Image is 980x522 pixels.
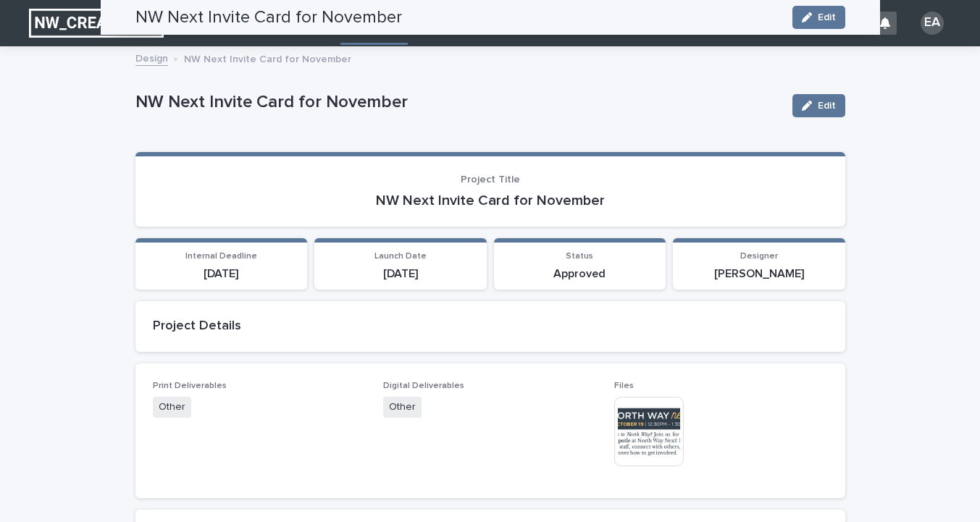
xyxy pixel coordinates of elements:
span: Edit [818,101,836,111]
p: NW Next Invite Card for November [135,92,781,113]
img: EUIbKjtiSNGbmbK7PdmN [29,9,164,38]
span: Internal Deadline [185,252,257,261]
div: EA [921,12,944,35]
span: Status [566,252,593,261]
span: Other [383,397,422,418]
p: [PERSON_NAME] [682,267,837,281]
span: Project Title [461,174,520,185]
button: Edit [792,94,845,117]
p: Approved [503,267,658,281]
span: Launch Date [374,252,427,261]
p: [DATE] [323,267,478,281]
span: Digital Deliverables [383,382,464,390]
h2: Project Details [153,319,828,334]
p: [DATE] [144,267,299,281]
p: NW Next Invite Card for November [184,50,351,66]
span: Other [153,397,191,418]
span: Designer [740,252,778,261]
span: Print Deliverables [153,382,227,390]
a: Design [135,49,168,66]
span: Files [614,382,634,390]
p: NW Next Invite Card for November [153,192,828,209]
